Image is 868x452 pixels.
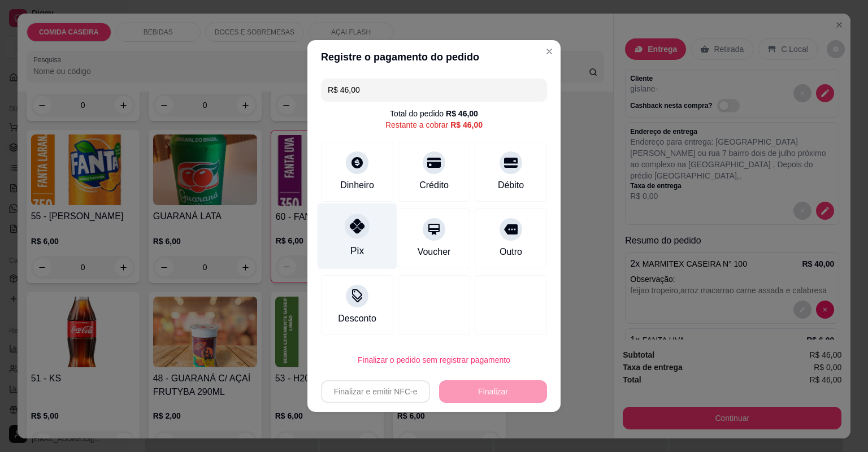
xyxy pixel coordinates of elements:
[390,108,478,119] div: Total do pedido
[321,349,547,371] button: Finalizar o pedido sem registrar pagamento
[446,108,478,119] div: R$ 46,00
[450,119,483,131] div: R$ 46,00
[500,245,522,259] div: Outro
[328,79,540,101] input: Ex.: hambúrguer de cordeiro
[340,179,374,192] div: Dinheiro
[419,179,449,192] div: Crédito
[418,245,451,259] div: Voucher
[307,40,561,74] header: Registre o pagamento do pedido
[338,312,376,325] div: Desconto
[540,42,558,60] button: Close
[498,179,524,192] div: Débito
[350,244,364,258] div: Pix
[385,119,483,131] div: Restante a cobrar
